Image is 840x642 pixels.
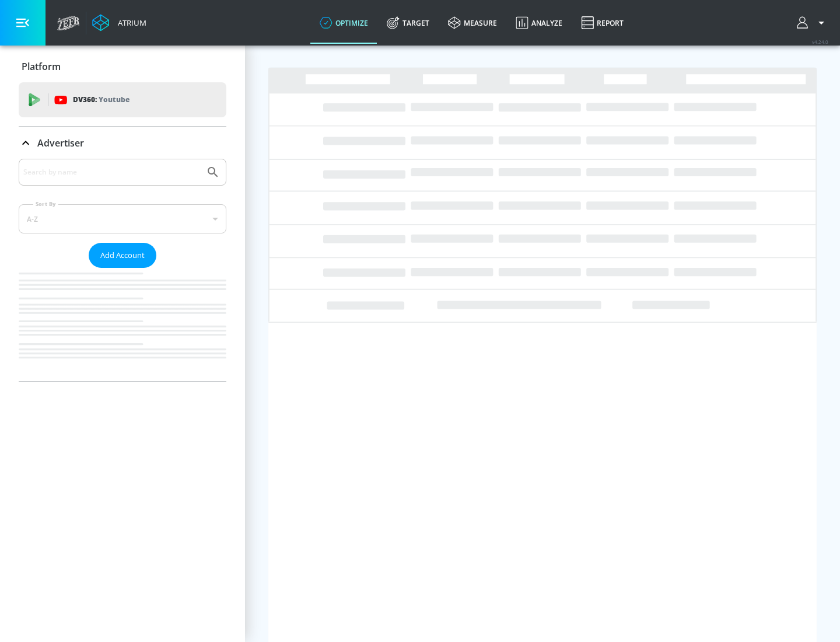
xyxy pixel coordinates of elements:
nav: list of Advertiser [19,268,226,381]
div: Platform [19,50,226,83]
a: measure [439,2,506,44]
a: Atrium [92,14,146,32]
div: A-Z [19,204,226,233]
div: Advertiser [19,159,226,381]
span: v 4.24.0 [812,39,828,45]
div: Advertiser [19,127,226,159]
a: optimize [310,2,377,44]
p: Advertiser [37,137,84,149]
input: Search by name [23,165,200,180]
span: Add Account [100,249,145,262]
label: Sort By [33,200,58,208]
p: Platform [22,60,61,73]
p: Youtube [99,93,129,106]
button: Add Account [89,243,156,268]
a: Target [377,2,439,44]
p: DV360: [73,93,129,106]
div: DV360: Youtube [19,82,226,117]
a: Report [572,2,633,44]
a: Analyze [506,2,572,44]
div: Atrium [113,18,146,28]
